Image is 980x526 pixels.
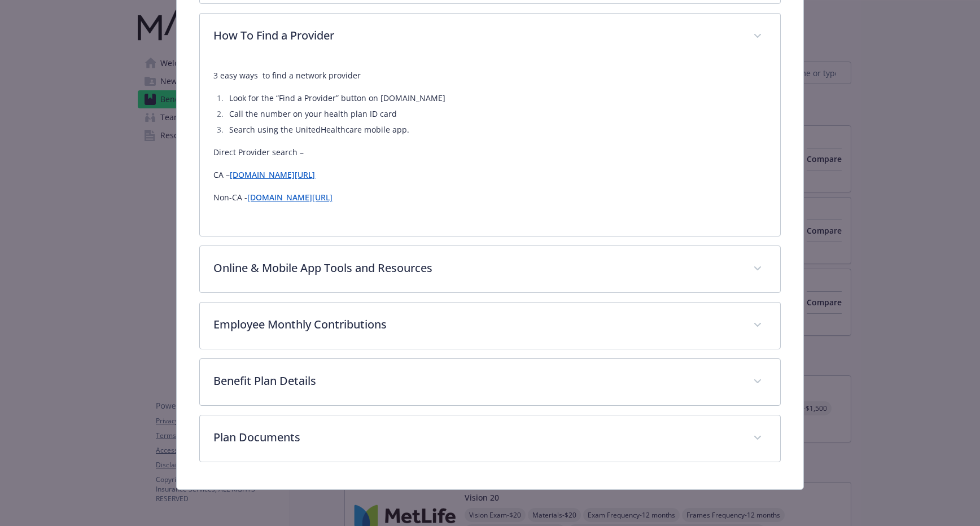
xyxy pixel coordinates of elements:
li: Call the number on your health plan ID card [226,107,766,121]
div: How To Find a Provider [200,60,780,236]
div: Benefit Plan Details [200,359,780,405]
p: Benefit Plan Details [213,372,739,389]
div: Online & Mobile App Tools and Resources [200,246,780,292]
a: [DOMAIN_NAME][URL] [230,169,315,180]
p: Employee Monthly Contributions [213,316,739,333]
p: Plan Documents [213,429,739,446]
p: CA – [213,168,766,182]
p: 3 easy ways to find a network provider [213,69,766,82]
li: Look for the “Find a Provider” button on [DOMAIN_NAME] [226,91,766,105]
p: How To Find a Provider [213,27,739,44]
div: Employee Monthly Contributions [200,303,780,349]
li: Search using the UnitedHealthcare mobile app. [226,123,766,137]
div: How To Find a Provider [200,14,780,60]
p: Non-CA - [213,191,766,204]
p: Direct Provider search – [213,146,766,159]
div: Plan Documents [200,415,780,462]
a: [DOMAIN_NAME][URL] [247,192,333,203]
p: Online & Mobile App Tools and Resources [213,260,739,277]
